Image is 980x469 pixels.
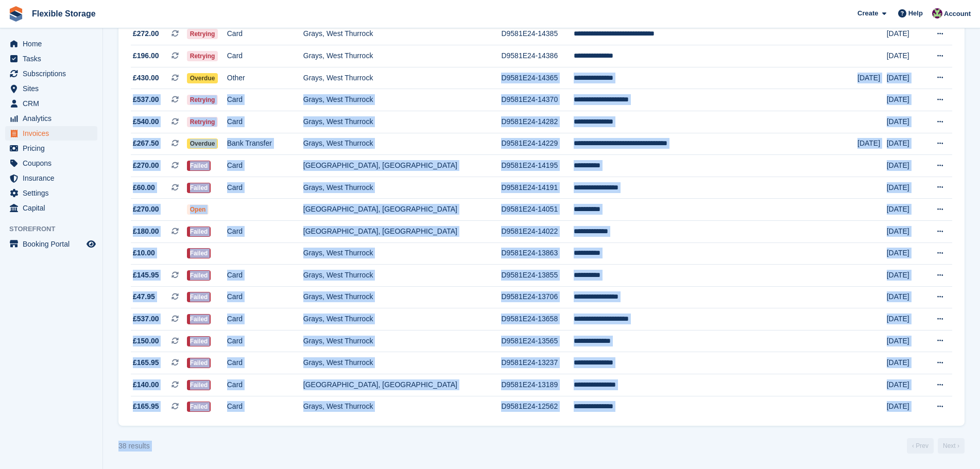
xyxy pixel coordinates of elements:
td: D9581E24-14195 [501,155,574,177]
span: £267.50 [133,138,159,149]
td: [DATE] [857,133,887,155]
td: [DATE] [887,199,924,221]
span: £537.00 [133,94,159,105]
td: [DATE] [887,45,924,67]
td: Grays, West Thurrock [303,286,502,308]
td: Card [227,155,303,177]
a: Previous [907,438,934,454]
td: Grays, West Thurrock [303,45,502,67]
td: [DATE] [887,67,924,89]
span: Sites [23,81,84,96]
a: Preview store [85,238,97,250]
td: Grays, West Thurrock [303,308,502,331]
a: menu [5,141,97,155]
td: Card [227,45,303,67]
td: Card [227,265,303,287]
td: D9581E24-14365 [501,67,574,89]
td: [DATE] [887,111,924,133]
td: Grays, West Thurrock [303,67,502,89]
td: D9581E24-14229 [501,133,574,155]
span: CRM [23,96,84,111]
td: D9581E24-14022 [501,220,574,242]
span: Retrying [187,95,218,105]
span: Account [944,9,971,19]
span: Storefront [9,224,102,234]
td: Grays, West Thurrock [303,23,502,45]
span: £196.00 [133,50,159,61]
td: Grays, West Thurrock [303,265,502,287]
span: Invoices [23,126,84,141]
span: Failed [187,380,211,390]
td: [DATE] [887,330,924,352]
td: [GEOGRAPHIC_DATA], [GEOGRAPHIC_DATA] [303,199,502,221]
td: D9581E24-13565 [501,330,574,352]
td: [GEOGRAPHIC_DATA], [GEOGRAPHIC_DATA] [303,155,502,177]
td: D9581E24-14385 [501,23,574,45]
span: Failed [187,314,211,324]
nav: Page [905,438,967,454]
td: Card [227,111,303,133]
span: £537.00 [133,314,159,324]
span: £10.00 [133,248,155,258]
span: £270.00 [133,204,159,215]
div: 38 results [118,441,150,451]
td: [DATE] [887,23,924,45]
td: D9581E24-12562 [501,396,574,418]
span: £60.00 [133,182,155,193]
td: [DATE] [887,374,924,396]
span: Settings [23,186,84,200]
span: £180.00 [133,226,159,237]
a: menu [5,37,97,51]
td: [DATE] [887,89,924,111]
span: Retrying [187,117,218,127]
td: D9581E24-13863 [501,242,574,265]
td: D9581E24-14386 [501,45,574,67]
td: D9581E24-13706 [501,286,574,308]
span: Failed [187,161,211,171]
td: Card [227,23,303,45]
span: Booking Portal [23,237,84,251]
span: £272.00 [133,28,159,39]
td: Other [227,67,303,89]
td: [GEOGRAPHIC_DATA], [GEOGRAPHIC_DATA] [303,220,502,242]
td: [DATE] [887,286,924,308]
span: Create [857,8,878,19]
img: Rachael Fisher [932,8,942,19]
span: Home [23,37,84,51]
td: Card [227,286,303,308]
span: Failed [187,248,211,258]
span: Capital [23,201,84,215]
td: Grays, West Thurrock [303,111,502,133]
a: menu [5,201,97,215]
td: [GEOGRAPHIC_DATA], [GEOGRAPHIC_DATA] [303,374,502,396]
span: £140.00 [133,379,159,390]
td: Card [227,220,303,242]
td: [DATE] [887,352,924,374]
td: Grays, West Thurrock [303,396,502,418]
a: menu [5,237,97,251]
a: menu [5,126,97,141]
span: Tasks [23,51,84,66]
td: D9581E24-13658 [501,308,574,331]
td: Card [227,308,303,331]
td: Grays, West Thurrock [303,177,502,199]
span: Failed [187,292,211,302]
span: Overdue [187,138,218,149]
td: Card [227,89,303,111]
span: Open [187,204,209,215]
span: £430.00 [133,73,159,83]
span: Failed [187,227,211,237]
td: Card [227,396,303,418]
span: £145.95 [133,270,159,281]
td: D9581E24-14051 [501,199,574,221]
span: Failed [187,183,211,193]
td: Card [227,177,303,199]
span: Failed [187,270,211,281]
a: menu [5,111,97,126]
td: D9581E24-14282 [501,111,574,133]
a: Next [938,438,965,454]
td: [DATE] [887,265,924,287]
td: Grays, West Thurrock [303,133,502,155]
a: menu [5,51,97,66]
span: £540.00 [133,116,159,127]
